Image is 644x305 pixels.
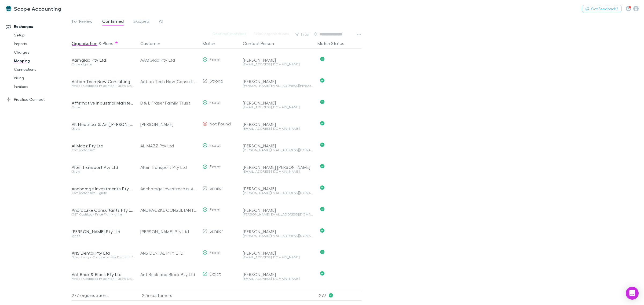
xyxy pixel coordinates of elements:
[1,95,76,104] a: Practice Connect
[243,100,313,106] div: [PERSON_NAME]
[72,229,134,234] div: [PERSON_NAME] Pty Ltd
[243,272,313,277] div: [PERSON_NAME]
[140,114,198,135] div: [PERSON_NAME]
[320,250,324,254] svg: Confirmed
[140,264,198,285] div: Ant Brick and Block Pty Ltd
[320,143,324,147] svg: Confirmed
[243,229,313,234] div: [PERSON_NAME]
[243,250,313,256] div: [PERSON_NAME]
[243,38,280,49] button: Contact Person
[210,78,223,83] span: Strong
[72,38,97,49] button: Organisation
[9,82,76,91] a: Invoices
[250,31,292,37] button: Skip0 organisations
[210,121,231,126] span: Not Found
[582,6,621,12] button: Got Feedback?
[210,228,223,233] span: Similar
[72,234,134,237] div: Ignite
[2,2,64,15] a: Scope Accounting
[243,84,313,87] div: [PERSON_NAME][EMAIL_ADDRESS][PERSON_NAME][DOMAIN_NAME]
[102,18,124,25] span: Confirmed
[140,135,198,157] div: AL MAZZ Pty Ltd
[243,213,313,216] div: [PERSON_NAME][EMAIL_ADDRESS][DOMAIN_NAME]
[72,38,134,49] div: &
[243,122,313,127] div: [PERSON_NAME]
[243,256,313,259] div: [EMAIL_ADDRESS][DOMAIN_NAME]
[72,191,134,195] div: Comprehensive • Ignite
[140,242,198,264] div: ANS DENTAL PTY LTD
[210,164,221,169] span: Exact
[72,84,134,87] div: Payroll Cashbook Price Plan • Grow Discount A
[1,22,76,31] a: Recharges
[136,290,200,301] div: 226 customers
[72,122,134,127] div: AK Electrical & Air ([PERSON_NAME])
[320,185,324,190] svg: Confirmed
[103,38,113,49] button: Plans
[140,178,198,199] div: Anchorage Investments Australia Pty Ltd
[320,121,324,125] svg: Confirmed
[210,143,221,148] span: Exact
[9,48,76,57] a: Charges
[243,170,313,173] div: [EMAIL_ADDRESS][DOMAIN_NAME]
[243,79,313,84] div: [PERSON_NAME]
[210,185,223,191] span: Similar
[210,271,221,276] span: Exact
[320,271,324,276] svg: Confirmed
[72,127,134,130] div: Grow
[140,49,198,71] div: AAMGlad Pty Ltd
[9,31,76,39] a: Setup
[14,5,61,12] h3: Scope Accounting
[72,272,134,277] div: Ant Brick & Block Pty Ltd
[72,79,134,84] div: Action Tech Now Consulting
[9,57,76,65] a: Mapping
[72,250,134,256] div: ANS Dental Pty Ltd
[140,199,198,221] div: ANDRACZKE CONSULTANTS PTY LTD
[72,18,93,25] span: For Review
[72,290,136,301] div: 277 organisations
[72,100,134,106] div: Affirmative Industrial Maintenance Pty Ltd
[626,287,639,300] div: Open Intercom Messenger
[320,164,324,168] svg: Confirmed
[320,57,324,61] svg: Confirmed
[72,63,134,66] div: Grow • Ignite
[210,207,221,212] span: Exact
[72,106,134,109] div: Grow
[243,191,313,195] div: [PERSON_NAME][EMAIL_ADDRESS][DOMAIN_NAME]
[203,38,222,49] button: Match
[140,71,198,92] div: Action Tech Now Consulting Pty Limited
[243,63,313,66] div: [EMAIL_ADDRESS][DOMAIN_NAME]
[9,39,76,48] a: Imports
[210,100,221,105] span: Exact
[319,290,361,300] p: 277
[5,5,12,12] img: Scope Accounting's Logo
[9,65,76,74] a: Connections
[72,256,134,259] div: Payroll only • Comprehensive Discount B
[72,170,134,173] div: Grow
[140,221,198,242] div: [PERSON_NAME] Pty Ltd
[292,31,313,38] button: Filter
[72,277,134,280] div: Payroll Cashbook Price Plan • Grow Discount A • Comprehensive
[243,207,313,213] div: [PERSON_NAME]
[140,92,198,114] div: B & L Fraser Family Trust
[210,57,221,62] span: Exact
[320,78,324,83] svg: Confirmed
[133,18,149,25] span: Skipped
[243,148,313,152] div: [PERSON_NAME][EMAIL_ADDRESS][DOMAIN_NAME]
[72,165,134,170] div: Alter Transport Pty Ltd
[243,186,313,191] div: [PERSON_NAME]
[72,148,134,152] div: Comprehensive
[72,186,134,191] div: Anchorage Investments Pty Ltd
[159,18,163,25] span: All
[72,57,134,63] div: Aamglad Pty Ltd
[320,100,324,104] svg: Confirmed
[243,57,313,63] div: [PERSON_NAME]
[72,143,134,148] div: Al Mazz Pty Ltd
[243,143,313,148] div: [PERSON_NAME]
[243,234,313,237] div: [PERSON_NAME][EMAIL_ADDRESS][DOMAIN_NAME]
[72,207,134,213] div: Andraczke Consultants Pty Ltd
[9,74,76,82] a: Billing
[243,127,313,130] div: [EMAIL_ADDRESS][DOMAIN_NAME]
[243,277,313,280] div: [EMAIL_ADDRESS][DOMAIN_NAME]
[320,207,324,211] svg: Confirmed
